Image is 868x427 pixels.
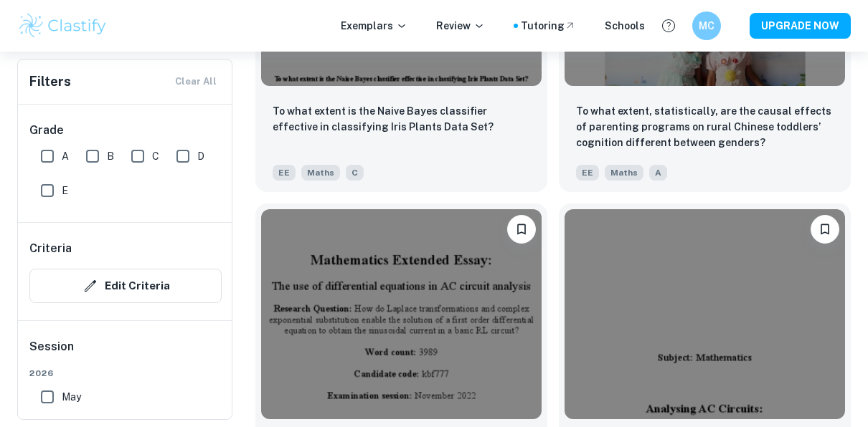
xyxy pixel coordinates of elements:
[107,148,114,164] span: B
[29,367,222,380] span: 2026
[692,11,721,40] button: MC
[273,103,530,135] p: To what extent is the Naive Bayes classifier effective in classifying Iris Plants Data Set?
[273,165,296,181] span: EE
[29,122,222,139] h6: Grade
[656,14,681,38] button: Help and Feedback
[750,13,851,39] button: UPGRADE NOW
[576,103,834,150] p: To what extent, statistically, are the causal effects of parenting programs on rural Chinese todd...
[699,18,715,34] h6: MC
[605,18,645,34] a: Schools
[29,240,72,257] h6: Criteria
[436,18,485,34] p: Review
[301,165,340,181] span: Maths
[62,183,68,198] span: E
[507,215,536,244] button: Bookmark
[17,11,108,40] img: Clastify logo
[605,165,643,181] span: Maths
[197,148,204,164] span: D
[62,148,69,164] span: A
[521,18,576,34] a: Tutoring
[649,165,667,181] span: A
[811,215,839,244] button: Bookmark
[29,72,71,92] h6: Filters
[29,269,222,303] button: Edit Criteria
[29,338,222,367] h6: Session
[62,389,81,405] span: May
[152,148,159,164] span: C
[576,165,599,181] span: EE
[346,165,364,181] span: C
[341,18,407,34] p: Exemplars
[565,209,845,419] img: Maths EE example thumbnail: To what extent is the mathematical proof
[261,209,542,419] img: Maths EE example thumbnail: How do Laplace transformations and compl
